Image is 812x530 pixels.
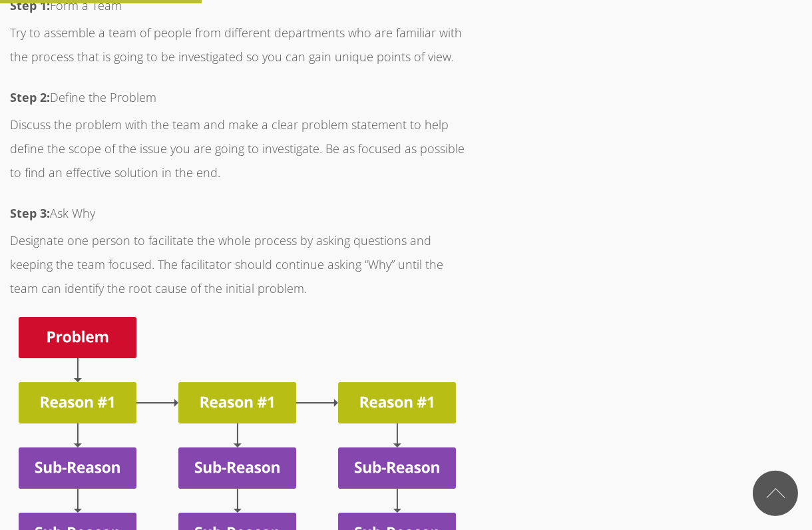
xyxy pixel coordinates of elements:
strong: Step 3: [10,205,50,221]
p: Define the Problem [10,85,465,109]
p: Discuss the problem with the team and make a clear problem statement to help define the scope of ... [10,113,465,184]
p: Ask Why [10,201,465,225]
p: Try to assemble a team of people from different departments who are familiar with the process tha... [10,21,465,69]
p: Designate one person to facilitate the whole process by asking questions and keeping the team foc... [10,228,465,300]
strong: Step 2: [10,89,50,105]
